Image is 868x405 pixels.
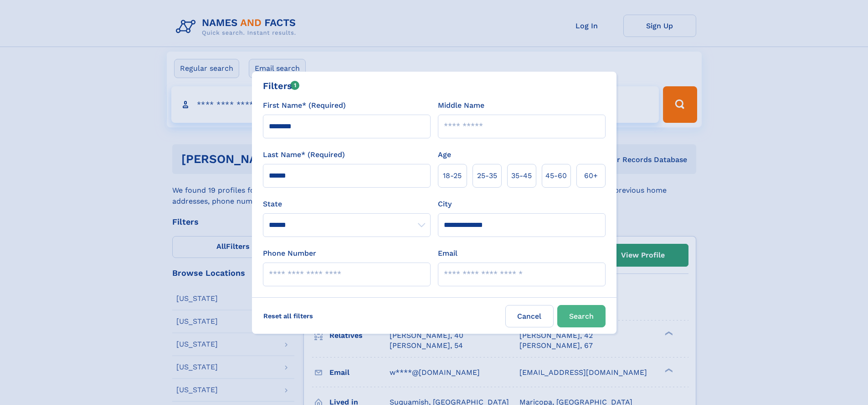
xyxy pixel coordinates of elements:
label: Cancel [505,305,554,327]
label: First Name* (Required) [263,100,346,111]
span: 18‑25 [443,170,462,181]
label: City [438,199,452,210]
span: 45‑60 [545,170,567,181]
span: 25‑35 [477,170,497,181]
label: Reset all filters [257,305,319,327]
label: Middle Name [438,100,484,111]
div: Filters [263,79,300,93]
label: Phone Number [263,248,316,259]
label: Last Name* (Required) [263,149,345,160]
label: Email [438,248,457,259]
label: State [263,199,431,210]
span: 35‑45 [511,170,532,181]
label: Age [438,149,451,160]
button: Search [557,305,606,327]
span: 60+ [584,170,598,181]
